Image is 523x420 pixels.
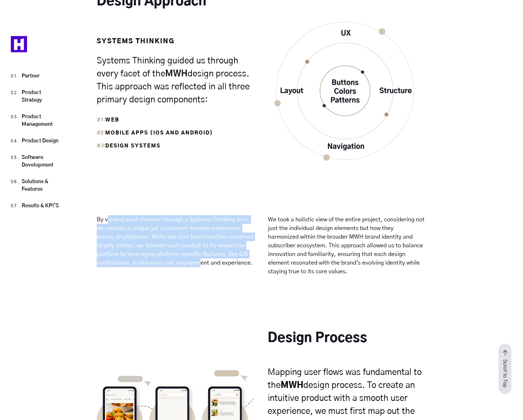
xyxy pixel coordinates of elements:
[22,155,53,168] a: Software Development
[165,70,188,78] strong: MWH
[268,330,424,359] h2: Design Process
[22,179,48,192] a: Solutions & Features
[22,74,40,79] a: Partner
[22,90,42,103] a: Product Strategy
[281,381,303,390] strong: MWH
[22,114,53,127] a: Product Management
[11,36,27,52] img: Heady
[261,10,425,173] img: Design Approach Animation
[97,118,105,123] span: #1:
[97,143,105,149] span: #3:
[498,344,511,394] button: Go to top
[22,138,58,143] a: Product Design
[97,215,255,267] p: By viewing each element through a Systems Thinking lens, we created a unique yet consistent membe...
[97,131,105,136] span: #2:
[268,215,426,276] p: We took a holistic view of the entire project, considering not just the individual design element...
[22,203,59,208] a: Results & KPI’S
[97,14,175,51] span: Systems Thinking
[498,344,511,394] img: scroll-top
[97,114,261,152] p: WEB MOBILE APPS (iOS and android) design systems
[97,54,261,106] h4: Systems Thinking guided us through every facet of the design process. This approach was reflected...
